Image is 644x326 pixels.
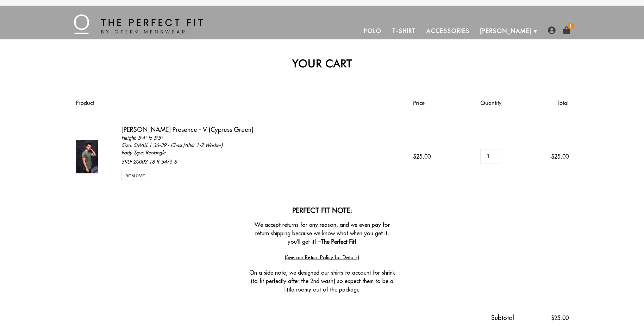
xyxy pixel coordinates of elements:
th: Quantity [462,89,520,117]
img: The Perfect Fit - by Otero Menswear - Logo [74,14,203,34]
span: $25.00 [551,314,569,321]
p: On a side note, we designed our shirts to account for shrink (to fit perfectly after the 2nd wash... [248,268,396,294]
a: (See our Return Policy for Details) [285,254,359,261]
th: Price [413,89,462,117]
p: We accept returns for any reason, and we even pay for return shipping because we know what when y... [248,220,396,246]
a: Remove [121,171,150,181]
span: Subtotal [491,314,514,322]
a: Polo [359,23,387,39]
a: [PERSON_NAME] [475,23,537,39]
img: user-account-icon.png [548,26,556,34]
h2: Perfect Fit Note: [248,206,396,215]
a: [PERSON_NAME] Presence - V (Cypress Green) [121,126,254,134]
div: Height: 5'4" to 5'5" Size: SMALL | 36-39 - Chest (After 1-2 Washes) Body Type: Rectangle [121,134,408,158]
img: Otero Presence - V (Cypress Green) - 5'4" to 5'5" / SMALL | 36-39 - Chest (After 1-2 Washes) / Re... [76,140,98,173]
a: T-Shirt [387,23,421,39]
span: 1 [568,23,574,29]
th: Product [76,89,413,117]
strong: The Perfect Fit! [321,238,356,245]
img: shopping-bag-icon.png [563,26,570,34]
th: Total [520,89,568,117]
span: $25.00 [413,153,431,160]
span: $25.00 [551,153,569,160]
h2: Your cart [76,57,569,70]
p: SKU: 20003-18-R-54/5-S [121,158,408,166]
a: 1 [563,26,570,34]
a: Accessories [421,23,475,39]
